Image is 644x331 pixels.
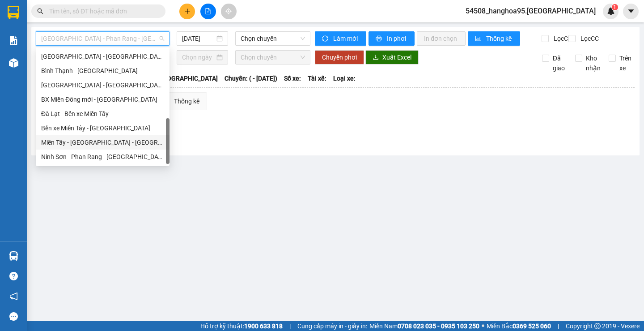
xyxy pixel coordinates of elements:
[594,323,601,329] span: copyright
[607,7,615,15] img: icon-new-feature
[9,292,18,301] span: notification
[612,4,618,10] sup: 1
[9,312,18,321] span: message
[333,34,359,43] span: Làm mới
[9,251,18,261] img: warehouse-icon
[369,321,479,331] span: Miền Nam
[297,321,367,331] span: Cung cấp máy in - giấy in:
[41,123,164,133] div: Bến xe Miền Tây - [GEOGRAPHIC_DATA]
[8,6,19,19] img: logo-vxr
[36,150,169,164] div: Ninh Sơn - Phan Rang - Miền Tây
[36,64,169,78] div: Bình Thạnh - Đà Lạt
[627,7,635,15] span: caret-down
[41,138,164,147] div: Miền Tây - [GEOGRAPHIC_DATA] - [GEOGRAPHIC_DATA]
[558,321,559,331] span: |
[284,73,301,83] span: Số xe:
[174,96,199,106] div: Thống kê
[623,4,639,19] button: caret-down
[376,35,383,43] span: printer
[322,35,330,43] span: sync
[41,80,164,90] div: [GEOGRAPHIC_DATA] - [GEOGRAPHIC_DATA] (Quốc Lộ)
[221,4,237,19] button: aim
[36,135,169,150] div: Miền Tây - Phan Rang - Ninh Sơn
[36,92,169,107] div: BX Miền Đông mới - Đà Lạt
[9,58,18,68] img: warehouse-icon
[36,121,169,135] div: Bến xe Miền Tây - Đà Lạt
[41,66,164,76] div: Bình Thạnh - [GEOGRAPHIC_DATA]
[184,8,191,14] span: plus
[398,322,479,330] strong: 0708 023 035 - 0935 103 250
[36,78,169,92] div: Đà Lạt - Quận 5 (Quốc Lộ)
[200,321,283,331] span: Hỗ trợ kỹ thuật:
[241,51,305,64] span: Chọn chuyến
[9,36,18,45] img: solution-icon
[577,34,600,43] span: Lọc CC
[482,324,484,328] span: ⚪️
[387,34,407,43] span: In phơi
[582,53,604,73] span: Kho nhận
[475,35,483,43] span: bar-chart
[41,32,164,45] span: Sài Gòn - Phan Rang - Ninh Sơn
[613,4,616,10] span: 1
[41,95,164,104] div: BX Miền Đông mới - [GEOGRAPHIC_DATA]
[200,4,216,19] button: file-add
[244,322,283,330] strong: 1900 633 818
[616,53,635,73] span: Trên xe
[487,321,551,331] span: Miền Bắc
[37,8,43,14] span: search
[182,52,215,62] input: Chọn ngày
[241,32,305,45] span: Chọn chuyến
[225,73,277,83] span: Chuyến: ( - [DATE])
[9,272,18,280] span: question-circle
[549,53,568,73] span: Đã giao
[36,107,169,121] div: Đà Lạt - Bến xe Miền Tây
[369,31,415,46] button: printerIn phơi
[225,8,232,14] span: aim
[182,34,215,43] input: 13/09/2025
[41,152,164,162] div: Ninh Sơn - Phan Rang - [GEOGRAPHIC_DATA]
[49,6,155,16] input: Tìm tên, số ĐT hoặc mã đơn
[333,73,356,83] span: Loại xe:
[365,50,419,64] button: downloadXuất Excel
[468,31,520,46] button: bar-chartThống kê
[486,34,513,43] span: Thống kê
[315,50,364,64] button: Chuyển phơi
[289,321,291,331] span: |
[205,8,211,14] span: file-add
[36,49,169,64] div: Đà Lạt - Quận 5 (Cao Tốc)
[315,31,366,46] button: syncLàm mới
[308,73,326,83] span: Tài xế:
[179,4,195,19] button: plus
[41,109,164,119] div: Đà Lạt - Bến xe Miền Tây
[417,31,466,46] button: In đơn chọn
[513,322,551,330] strong: 0369 525 060
[458,5,603,17] span: 54508_hanghoa95.[GEOGRAPHIC_DATA]
[41,52,164,61] div: [GEOGRAPHIC_DATA] - [GEOGRAPHIC_DATA] ([GEOGRAPHIC_DATA])
[550,34,573,43] span: Lọc CR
